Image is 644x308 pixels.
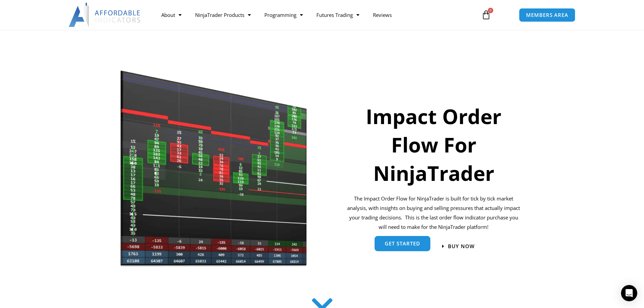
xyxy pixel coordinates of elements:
[621,285,637,301] div: Open Intercom Messenger
[471,5,501,25] a: 0
[442,244,475,249] a: Buy now
[488,8,493,13] span: 0
[120,69,308,269] img: Orderflow | Affordable Indicators – NinjaTrader
[346,194,522,232] p: The Impact Order Flow for NinjaTrader is built for tick by tick market analysis, with insights on...
[154,7,188,23] a: About
[258,7,310,23] a: Programming
[188,7,258,23] a: NinjaTrader Products
[366,7,399,23] a: Reviews
[526,13,568,18] span: MEMBERS AREA
[346,102,522,187] h1: Impact Order Flow For NinjaTrader
[69,3,141,27] img: LogoAI | Affordable Indicators – NinjaTrader
[310,7,366,23] a: Futures Trading
[375,236,430,251] a: get started
[154,7,474,23] nav: Menu
[385,241,420,246] span: get started
[448,244,475,249] span: Buy now
[519,8,575,22] a: MEMBERS AREA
